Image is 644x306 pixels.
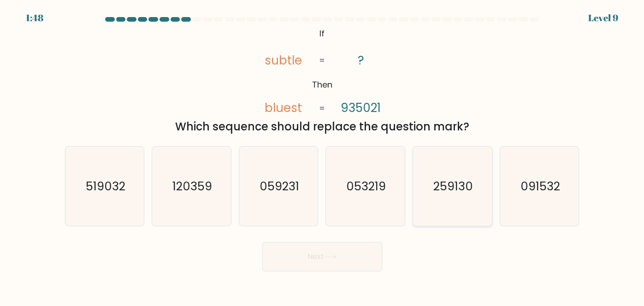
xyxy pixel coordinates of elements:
[172,178,212,194] text: 120359
[262,242,382,271] button: Next
[346,178,386,194] text: 053219
[520,178,560,194] text: 091532
[71,118,574,135] div: Which sequence should replace the question mark?
[248,25,396,117] svg: @import url('[URL][DOMAIN_NAME]);
[319,55,325,66] tspan: =
[358,52,364,69] tspan: ?
[265,100,302,116] tspan: bluest
[319,102,325,114] tspan: =
[26,11,43,25] div: 1:48
[433,178,473,194] text: 259130
[341,100,381,116] tspan: 935021
[260,178,299,194] text: 059231
[312,79,332,90] tspan: Then
[86,178,125,194] text: 519032
[265,52,302,69] tspan: subtle
[319,28,325,39] tspan: If
[588,11,618,25] div: Level 9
